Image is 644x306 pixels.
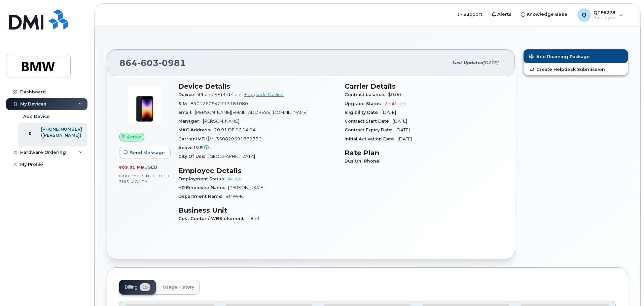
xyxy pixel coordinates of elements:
span: 864 [119,58,186,68]
span: Eligibility Date [345,110,382,115]
span: [PERSON_NAME][EMAIL_ADDRESS][DOMAIN_NAME] [195,110,308,115]
span: — [214,145,218,150]
span: Upgrade Status [345,101,385,106]
span: HR Employee Name [178,185,228,190]
a: + Upgrade Device [244,92,284,97]
span: $0.00 [388,92,401,97]
span: 2 mth left [385,101,405,106]
span: 350829591879786 [216,136,261,141]
span: Active IMEI [178,145,214,150]
span: City Of Use [178,154,208,159]
a: Create Helpdesk Submission [524,63,628,75]
span: 20:91:DF:96:1A:1A [214,127,256,132]
button: Send Message [119,147,171,159]
span: 1843 [247,216,259,221]
span: [DATE] [398,136,412,141]
img: image20231002-3703462-1angbar.jpeg [124,86,165,126]
span: Device [178,92,198,97]
span: Cost Center / WBS element [178,216,247,221]
span: Carrier IMEI [178,136,216,141]
span: Contract Expiry Date [345,127,395,132]
span: Add Roaming Package [529,54,590,60]
span: Send Message [130,149,165,156]
span: MAC Address [178,127,214,132]
span: Employment Status [178,176,228,181]
span: BMWMC [225,194,244,199]
span: Initial Activation Date [345,136,398,141]
h3: Device Details [178,82,336,90]
span: Usage History [163,285,194,290]
span: 8901260540713181080 [190,101,248,106]
span: SIM [178,101,190,106]
span: Active [228,176,242,181]
h3: Carrier Details [345,82,503,90]
span: Bus Unl Phone [345,159,383,164]
span: Contract balance [345,92,388,97]
span: Department Name [178,194,225,199]
span: [DATE] [483,60,498,65]
span: Manager [178,119,203,124]
button: Add Roaming Package [524,49,628,63]
span: Active [127,134,141,140]
span: 603 [138,58,159,68]
span: [DATE] [393,119,407,124]
span: iPhone SE (3rd Gen) [198,92,242,97]
h3: Employee Details [178,167,336,175]
span: [PERSON_NAME] [228,185,264,190]
span: [DATE] [382,110,396,115]
span: used [144,165,158,170]
span: [GEOGRAPHIC_DATA] [208,154,255,159]
span: 0.00 Bytes [119,174,145,178]
h3: Business Unit [178,206,336,214]
span: [DATE] [395,127,410,132]
span: Last updated [452,60,483,65]
span: 609.01 MB [119,165,144,170]
span: [PERSON_NAME] [203,119,239,124]
span: Contract Start Date [345,119,393,124]
span: 0981 [159,58,186,68]
iframe: Messenger Launcher [615,277,639,301]
h3: Rate Plan [345,149,503,157]
span: Email [178,110,195,115]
